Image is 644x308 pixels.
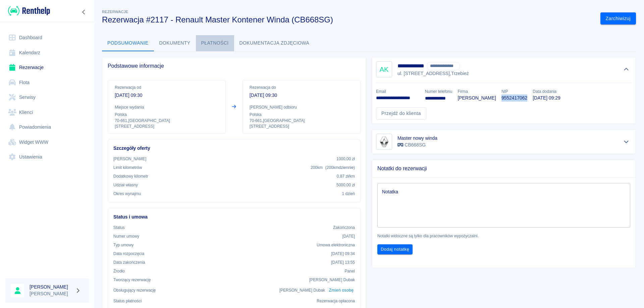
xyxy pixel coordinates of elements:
[397,141,437,148] p: CB668SG
[250,104,354,110] p: [PERSON_NAME] odbioru
[113,156,146,162] p: [PERSON_NAME]
[102,10,128,14] span: Rezerwacje
[113,191,141,197] p: Okres wynajmu
[108,63,361,69] span: Podstawowe informacje
[113,259,145,265] p: Data zakończenia
[113,145,355,152] h6: Szczegóły oferty
[250,84,354,90] p: Rezerwacja do
[501,95,527,102] p: 9552417062
[621,65,632,74] button: Ukryj szczegóły
[250,124,354,129] p: [STREET_ADDRESS]
[250,118,354,124] p: 70-661 , [GEOGRAPHIC_DATA]
[113,233,139,239] p: Numer umowy
[342,233,355,239] p: [DATE]
[317,242,355,248] p: Umowa elektroniczna
[621,137,632,146] button: Pokaż szczegóły
[279,287,325,293] p: [PERSON_NAME] Dubak
[115,118,219,124] p: 70-661 , [GEOGRAPHIC_DATA]
[397,70,469,77] p: ul. [STREET_ADDRESS] , Trzebież
[5,135,89,150] a: Widget WWW
[154,35,196,51] button: Dokumenty
[376,88,420,95] p: Email
[113,173,148,179] p: Dodatkowy kilometr
[113,287,156,293] p: Obsługujący rezerwację
[376,107,426,120] a: Przejdź do klienta
[5,60,89,75] a: Rezerwacje
[79,8,89,16] button: Zwiń nawigację
[250,92,354,99] p: [DATE] 09:30
[458,95,496,102] p: [PERSON_NAME]
[377,165,630,172] span: Notatki do rezerwacji
[533,95,560,102] p: [DATE] 09:29
[377,233,630,239] p: Notatki widoczne są tylko dla pracowników wypożyczalni.
[5,45,89,60] a: Kalendarz
[336,156,355,162] p: 1000,00 zł
[311,165,355,171] p: 200 km
[113,268,125,274] p: Żrodło
[425,88,452,95] p: Numer telefonu
[102,15,595,24] h3: Rezerwacja #2117 - Renault Master Kontener Winda (CB668SG)
[30,290,72,297] p: [PERSON_NAME]
[115,112,219,118] p: Polska
[113,251,144,257] p: Data rozpoczęcia
[342,191,355,197] p: 1 dzień
[113,213,355,221] h6: Status i umowa
[113,298,142,304] p: Status płatności
[115,124,219,129] p: [STREET_ADDRESS]
[113,165,142,171] p: Limit kilometrów
[113,182,138,188] p: Udział własny
[30,284,72,290] h6: [PERSON_NAME]
[102,35,154,51] button: Podsumowanie
[337,173,355,179] p: 0,87 zł /km
[501,88,527,95] p: NIP
[5,30,89,45] a: Dashboard
[115,84,219,90] p: Rezerwacja od
[331,251,355,257] p: [DATE] 09:34
[5,5,50,16] a: Renthelp logo
[333,225,355,231] p: Zakończona
[113,242,133,248] p: Typ umowy
[5,105,89,120] a: Klienci
[377,244,413,255] button: Dodaj notatkę
[5,90,89,105] a: Serwisy
[533,88,560,95] p: Data dodania
[325,165,355,170] span: ( 200 km dziennie )
[336,182,355,188] p: 5000,00 zł
[5,120,89,135] a: Powiadomienia
[397,135,437,141] h6: Master nowy winda
[377,135,391,148] img: Image
[5,75,89,90] a: Flota
[113,277,151,283] p: Tworzący rezerwację
[458,88,496,95] p: Firma
[234,35,315,51] button: Dokumentacja zdjęciowa
[600,12,636,25] button: Zarchiwizuj
[309,277,355,283] p: [PERSON_NAME] Dubak
[196,35,234,51] button: Płatności
[5,149,89,165] a: Ustawienia
[115,92,219,99] p: [DATE] 09:30
[345,268,355,274] p: Panel
[376,61,392,77] div: AK
[115,104,219,110] p: Miejsce wydania
[317,298,355,304] p: Rezerwacja opłacona
[113,225,125,231] p: Status
[331,259,355,265] p: [DATE] 13:55
[250,112,354,118] p: Polska
[328,286,355,295] button: Zmień osobę
[8,5,50,16] img: Renthelp logo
